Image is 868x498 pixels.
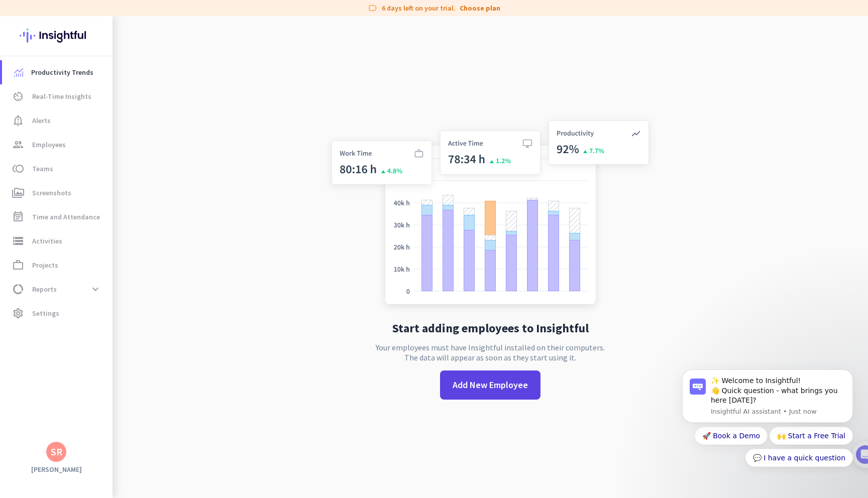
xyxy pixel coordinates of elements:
[392,322,589,334] h2: Start adding employees to Insightful
[460,3,500,13] a: Choose plan
[2,253,113,277] a: work_outlineProjects
[32,139,66,151] span: Employees
[12,259,24,271] i: work_outline
[32,187,71,199] span: Screenshots
[2,84,113,108] a: av_timerReal-Time Insights
[12,307,24,319] i: settings
[32,283,57,295] span: Reports
[12,283,24,295] i: data_usage
[2,108,113,133] a: notification_importantAlerts
[2,229,113,253] a: storageActivities
[12,235,24,247] i: storage
[368,3,378,13] i: label
[32,307,59,319] span: Settings
[324,114,657,314] img: no-search-results
[32,211,100,223] span: Time and Attendance
[453,379,528,392] span: Add New Employee
[12,211,24,223] i: event_note
[2,181,113,205] a: perm_mediaScreenshots
[32,235,62,247] span: Activities
[31,66,93,78] span: Productivity Trends
[440,370,540,400] button: Add New Employee
[12,114,24,127] i: notification_important
[2,277,113,301] a: data_usageReportsexpand_more
[2,60,113,84] a: menu-itemProductivity Trends
[376,342,605,362] p: Your employees must have Insightful installed on their computers. The data will appear as soon as...
[20,16,93,55] img: Insightful logo
[51,447,62,457] div: SR
[32,259,58,271] span: Projects
[2,157,113,181] a: tollTeams
[32,114,51,127] span: Alerts
[32,90,91,102] span: Real-Time Insights
[12,139,24,151] i: group
[667,360,868,473] iframe: Intercom notifications message
[2,133,113,157] a: groupEmployees
[2,301,113,325] a: settingsSettings
[86,280,104,298] button: expand_more
[32,163,53,175] span: Teams
[12,90,24,102] i: av_timer
[12,187,24,199] i: perm_media
[12,163,24,175] i: toll
[2,205,113,229] a: event_noteTime and Attendance
[14,68,23,77] img: menu-item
